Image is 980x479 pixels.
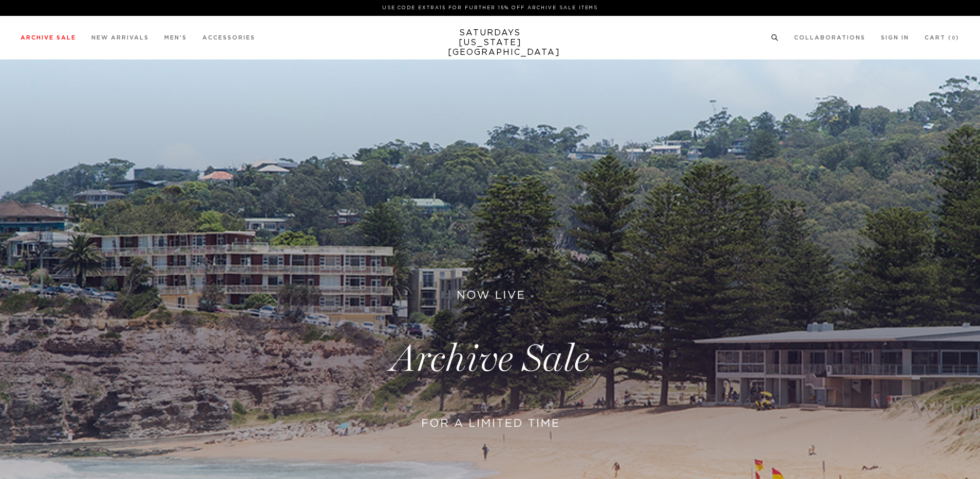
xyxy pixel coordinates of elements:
small: 0 [952,36,956,41]
a: New Arrivals [91,35,149,41]
a: Cart (0) [925,35,959,41]
a: Archive Sale [21,35,76,41]
p: Use Code EXTRA15 for Further 15% Off Archive Sale Items [25,4,955,12]
a: Sign In [881,35,909,41]
a: Collaborations [794,35,865,41]
a: SATURDAYS[US_STATE][GEOGRAPHIC_DATA] [448,28,533,57]
a: Accessories [202,35,255,41]
a: Men's [164,35,187,41]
